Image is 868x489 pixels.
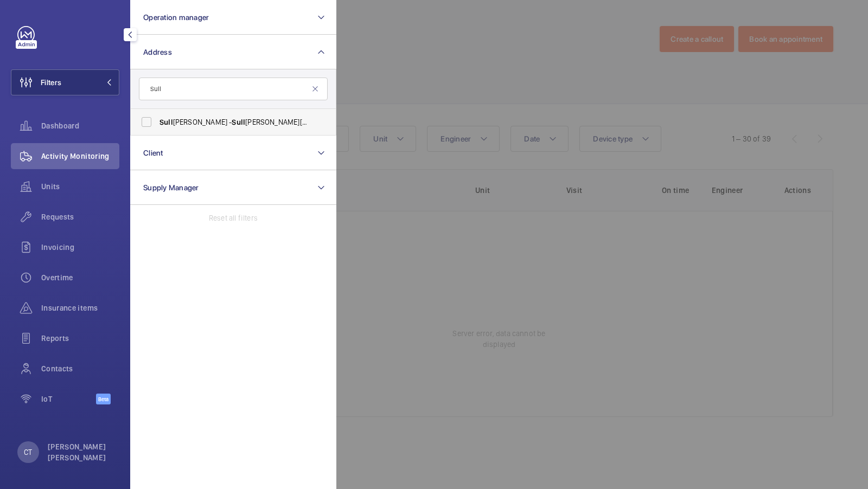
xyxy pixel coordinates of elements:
[41,363,119,374] span: Contacts
[41,333,119,344] span: Reports
[41,120,119,131] span: Dashboard
[41,242,119,253] span: Invoicing
[48,441,113,463] p: [PERSON_NAME] [PERSON_NAME]
[41,211,119,222] span: Requests
[41,272,119,283] span: Overtime
[41,77,61,88] span: Filters
[41,303,119,313] span: Insurance items
[41,394,96,404] span: IoT
[96,394,111,404] span: Beta
[24,447,32,458] p: CT
[11,69,119,95] button: Filters
[41,181,119,192] span: Units
[41,151,119,162] span: Activity Monitoring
